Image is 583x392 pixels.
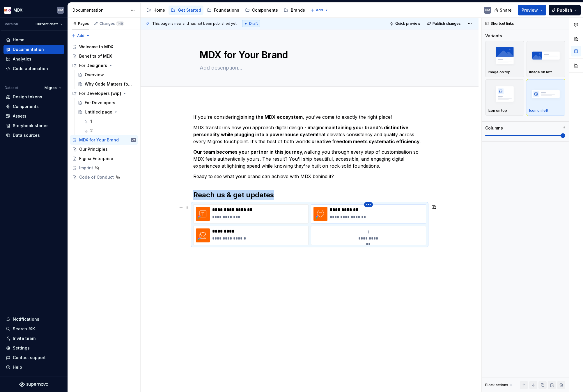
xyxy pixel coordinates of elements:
svg: Supernova Logo [19,382,48,387]
div: Design tokens [13,94,42,100]
a: 2 [81,126,138,135]
div: Contact support [13,355,46,361]
img: placeholder [488,45,522,66]
button: Search ⌘K [3,324,64,334]
div: Overview [85,72,104,78]
div: Block actions [485,381,513,389]
a: MDX for Your BrandUM [70,135,138,145]
span: 140 [116,21,124,26]
strong: Our team becomes your partner in this journey, [193,149,304,155]
p: Ready to see what your brand can achieve with MDX behind it? [193,173,426,180]
div: Why Code Matters for Designers [85,81,133,87]
button: Add [70,32,92,40]
button: MDXUM [1,4,66,16]
button: placeholderIcon on left [527,79,566,116]
div: Imprint [79,165,93,171]
button: Add [309,6,330,14]
div: Welcome to MDX [79,44,113,50]
img: e41497f2-3305-4231-9db9-dd4d728291db.png [4,7,11,14]
button: Publish changes [425,19,463,28]
a: Code of Conduct [70,173,138,182]
button: Notifications [3,315,64,324]
div: Dataset [5,86,18,90]
div: Block actions [485,383,508,387]
button: placeholderIcon on top [485,79,524,116]
div: Code automation [13,66,48,72]
div: Version [5,22,18,26]
span: Publish [557,7,572,13]
button: Help [3,363,64,372]
a: Brands [281,6,307,15]
div: Data sources [13,132,40,138]
div: Home [153,7,165,13]
div: Brands [291,7,305,13]
button: Current draft [33,20,65,28]
div: MDX for Your Brand [79,137,119,143]
a: Documentation [3,45,64,54]
span: Add [77,33,84,38]
a: Home [144,6,167,15]
div: UM [132,137,135,143]
a: For Developers [75,98,138,107]
a: Overview [75,70,138,79]
a: Components [243,6,280,15]
div: Changes [100,21,124,26]
div: Notifications [13,316,39,322]
div: Documentation [72,7,127,13]
div: Untitled page [85,109,112,115]
p: Icon on left [529,108,548,113]
p: Icon on top [488,108,507,113]
h2: Reach us & get updates [193,190,426,200]
span: Migros [45,86,57,90]
div: Page tree [144,4,307,16]
div: Variants [485,33,502,39]
strong: joining the MDX ecosystem [239,114,303,120]
div: MDX [13,7,22,13]
span: Share [500,7,512,13]
p: 2 [563,126,565,130]
p: Image on left [529,70,552,75]
div: Benefits of MDX [79,53,112,59]
div: Page tree [70,42,138,182]
img: 357d31a9-96d2-43f0-9123-f38592ed335e.png [196,228,210,242]
p: MDX transforms how you approach digital design - imagine that elevates consistency and quality ac... [193,124,426,145]
a: Foundations [205,6,242,15]
a: Welcome to MDX [70,42,138,52]
button: Migros [42,84,64,92]
div: 1 [90,118,92,124]
div: Get Started [178,7,201,13]
button: placeholderImage on left [527,41,566,77]
div: Search ⌘K [13,326,35,332]
div: For Developers [85,100,115,106]
p: walking you through every step of customisation so MDX feels authentically yours. The result? You... [193,148,426,169]
span: Current draft [36,22,58,26]
button: Quick preview [388,19,423,28]
div: Documentation [13,47,44,52]
a: Assets [3,111,64,121]
div: Home [13,37,24,43]
a: Why Code Matters for Designers [75,79,138,89]
textarea: MDX for Your Brand [199,48,419,62]
div: Code of Conduct [79,174,114,180]
a: Untitled page [75,107,138,117]
div: UM [58,8,63,13]
div: Figma Enterprise [79,156,113,162]
a: Imprint [70,163,138,173]
a: Home [3,35,64,45]
div: Pages [72,21,89,26]
button: Publish [549,5,581,15]
a: Storybook stories [3,121,64,130]
div: Help [13,364,22,370]
span: This page is new and has not been published yet. [152,21,238,26]
a: Get Started [169,6,203,15]
p: If you're considering , you've come to exactly the right place! [193,113,426,120]
a: Figma Enterprise [70,154,138,163]
span: Preview [522,7,538,13]
div: Components [252,7,278,13]
button: Preview [518,5,546,15]
a: Analytics [3,54,64,64]
button: Share [491,5,515,15]
div: For Developers [wip] [70,89,138,98]
span: Add [316,8,323,13]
